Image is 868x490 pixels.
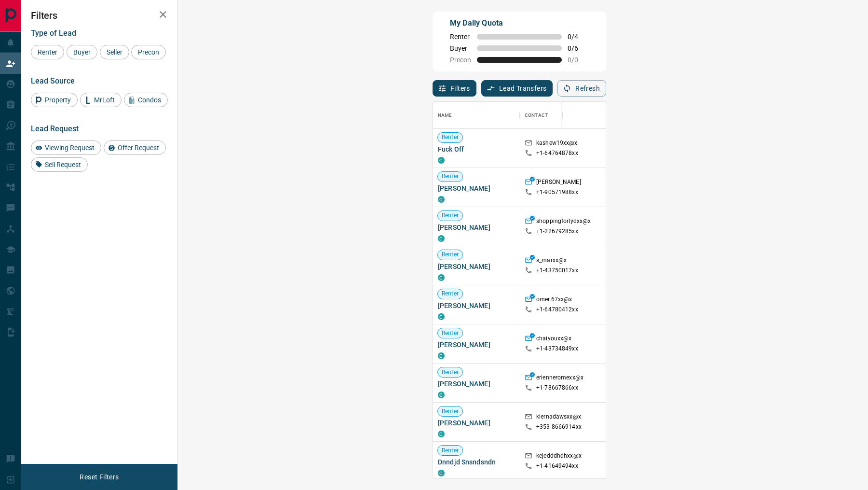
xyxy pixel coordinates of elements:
[568,56,589,64] span: 0 / 0
[438,183,515,193] span: [PERSON_NAME]
[31,157,88,172] div: Sell Request
[450,33,471,41] span: Renter
[438,172,462,181] span: Renter
[438,352,445,359] div: condos.ca
[438,470,445,476] div: condos.ca
[481,80,553,97] button: Lead Transfers
[536,295,572,306] p: omer.67xx@x
[433,102,520,129] div: Name
[568,33,589,41] span: 0 / 4
[34,48,61,56] span: Renter
[450,17,589,29] p: My Daily Quota
[438,251,462,259] span: Renter
[438,290,462,298] span: Renter
[525,102,548,129] div: Contact
[73,469,125,485] button: Reset Filters
[536,139,578,149] p: kashew19xx@x
[67,45,97,59] div: Buyer
[438,447,462,455] span: Renter
[557,80,606,97] button: Refresh
[438,431,445,437] div: condos.ca
[31,45,64,59] div: Renter
[536,217,591,227] p: shoppingforlydxx@x
[438,368,462,377] span: Renter
[438,144,515,154] span: Fuck Off
[31,28,76,38] span: Type of Lead
[536,413,581,423] p: kiernadawsxx@x
[438,457,515,467] span: Dnndjd Snsndsndn
[536,335,571,345] p: chaiyouxx@x
[438,157,445,164] div: condos.ca
[438,235,445,242] div: condos.ca
[70,48,94,56] span: Buyer
[31,124,79,133] span: Lead Request
[536,306,578,314] p: +1- 64780412xx
[41,144,98,152] span: Viewing Request
[135,96,164,104] span: Condos
[135,48,163,56] span: Precon
[438,211,462,220] span: Renter
[438,223,515,232] span: [PERSON_NAME]
[450,44,471,52] span: Buyer
[536,423,582,431] p: +353- 8666914xx
[438,301,515,310] span: [PERSON_NAME]
[536,266,578,275] p: +1- 43750017xx
[536,462,578,470] p: +1- 41649494xx
[438,329,462,337] span: Renter
[438,340,515,350] span: [PERSON_NAME]
[568,44,589,52] span: 0 / 6
[438,418,515,428] span: [PERSON_NAME]
[438,379,515,389] span: [PERSON_NAME]
[31,140,101,155] div: Viewing Request
[80,93,122,107] div: MrLoft
[124,93,168,107] div: Condos
[438,102,452,129] div: Name
[438,262,515,271] span: [PERSON_NAME]
[433,80,476,97] button: Filters
[536,384,578,392] p: +1- 78667866xx
[536,227,578,236] p: +1- 22679285xx
[41,161,84,168] span: Sell Request
[31,10,168,21] h2: Filters
[536,345,578,353] p: +1- 43734849xx
[438,133,462,141] span: Renter
[91,96,118,104] span: MrLoft
[438,392,445,398] div: condos.ca
[103,48,126,56] span: Seller
[438,407,462,416] span: Renter
[450,56,471,64] span: Precon
[438,313,445,320] div: condos.ca
[104,140,166,155] div: Offer Request
[114,144,163,152] span: Offer Request
[31,76,75,85] span: Lead Source
[41,96,74,104] span: Property
[536,256,567,266] p: s_marxx@x
[536,374,583,384] p: erienneromexx@x
[131,45,166,59] div: Precon
[31,93,78,107] div: Property
[438,274,445,281] div: condos.ca
[536,178,581,188] p: [PERSON_NAME]
[520,102,597,129] div: Contact
[536,188,578,196] p: +1- 90571988xx
[100,45,129,59] div: Seller
[536,149,578,157] p: +1- 64764878xx
[536,452,582,462] p: kejedddhdhxx@x
[438,196,445,203] div: condos.ca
